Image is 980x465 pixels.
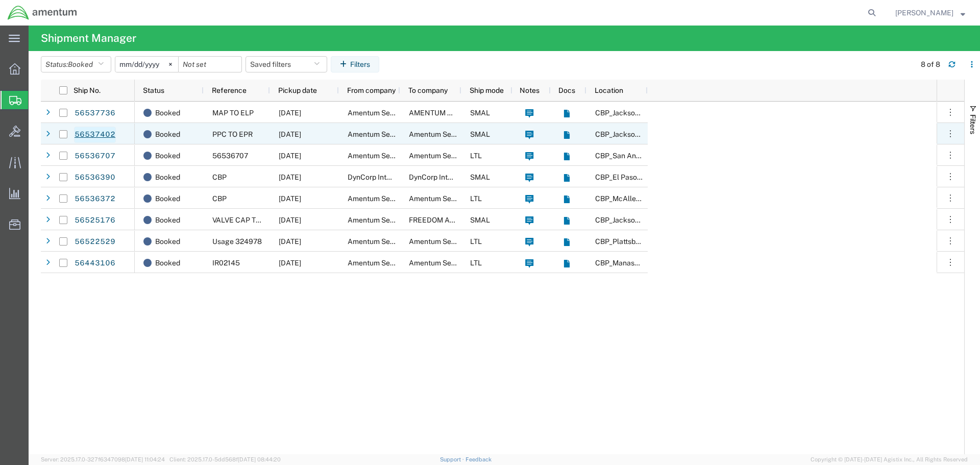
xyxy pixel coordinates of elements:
[348,194,423,203] span: Amentum Services, Inc
[279,109,301,117] span: 08/19/2025
[279,152,301,160] span: 08/19/2025
[520,86,540,94] span: Notes
[595,86,623,94] span: Location
[169,456,281,462] span: Client: 2025.17.0-5dd568f
[212,173,227,181] span: CBP
[595,194,716,203] span: CBP_McAllen, TX_MCA
[74,255,116,272] a: 56443106
[348,237,423,246] span: Amentum Services, Inc
[238,456,281,462] span: [DATE] 08:44:20
[348,216,424,224] span: Amentum Services, Inc.
[155,209,180,231] span: Booked
[279,130,301,138] span: 08/19/2025
[595,173,713,181] span: CBP_El Paso, TX_NLS_EFO
[348,173,434,181] span: DynCorp International LLC
[278,86,317,94] span: Pickup date
[409,259,485,267] span: Amentum Services, Inc.
[470,86,504,94] span: Ship mode
[7,5,78,20] img: logo
[347,86,396,94] span: From company
[212,194,227,203] span: CBP
[409,194,485,203] span: Amentum Services, Inc.
[73,86,101,94] span: Ship No.
[409,216,516,224] span: FREEDOM AIR INDUSTRIES INC.
[348,259,423,267] span: Amentum Services, Inc
[279,216,301,224] span: 08/18/2025
[212,130,253,138] span: PPC TO EPR
[558,86,575,94] span: Docs
[155,145,180,166] span: Booked
[74,148,116,164] a: 56536707
[279,194,301,203] span: 08/19/2025
[470,237,482,246] span: LTL
[246,56,327,72] button: Saved filters
[408,86,448,94] span: To company
[470,109,490,117] span: SMAL
[279,237,301,246] span: 08/19/2025
[155,124,180,145] span: Booked
[595,237,727,246] span: CBP_Plattsburgh, NY_EPL
[895,7,966,19] button: [PERSON_NAME]
[595,109,728,117] span: CBP_Jacksonville, FL_SER
[125,456,165,462] span: [DATE] 11:04:24
[155,188,180,209] span: Booked
[470,259,482,267] span: LTL
[212,237,262,246] span: Usage 324978
[595,130,728,138] span: CBP_Jacksonville, FL_SER
[440,456,465,462] a: Support
[41,456,165,462] span: Server: 2025.17.0-327f6347098
[895,7,953,18] span: Nick Riddle
[409,173,496,181] span: DynCorp International LLC
[68,60,93,68] span: Booked
[465,456,492,462] a: Feedback
[595,216,728,224] span: CBP_Jacksonville, FL_SER
[115,57,178,72] input: Not set
[179,57,241,72] input: Not set
[279,259,301,267] span: 08/18/2025
[470,173,490,181] span: SMAL
[74,234,116,250] a: 56522529
[409,130,484,138] span: Amentum Services, Inc
[155,231,180,252] span: Booked
[74,105,116,121] a: 56537736
[348,109,424,117] span: Amentum Services, Inc.
[409,109,498,117] span: AMENTUM SERVICES, INC
[811,455,968,464] span: Copyright © [DATE]-[DATE] Agistix Inc., All Rights Reserved
[470,152,482,160] span: LTL
[409,152,485,160] span: Amentum Services, Inc.
[74,212,116,229] a: 56525176
[348,152,423,160] span: Amentum Services, Inc
[212,152,248,160] span: 56536707
[595,259,722,267] span: CBP_Manassas, VA_NCR
[212,109,254,117] span: MAP TO ELP
[212,86,247,94] span: Reference
[212,259,240,267] span: IR02145
[143,86,164,94] span: Status
[470,216,490,224] span: SMAL
[279,173,301,181] span: 08/19/2025
[155,166,180,188] span: Booked
[470,130,490,138] span: SMAL
[74,127,116,143] a: 56537402
[331,56,379,72] button: Filters
[74,169,116,186] a: 56536390
[41,56,111,72] button: Status:Booked
[41,26,136,51] h4: Shipment Manager
[74,191,116,207] a: 56536372
[409,237,485,246] span: Amentum Services, Inc.
[212,216,292,224] span: VALVE CAP TO VENDOR
[155,252,180,274] span: Booked
[921,59,940,70] div: 8 of 8
[969,114,977,134] span: Filters
[155,102,180,124] span: Booked
[470,194,482,203] span: LTL
[348,130,424,138] span: Amentum Services, Inc.
[595,152,728,160] span: CBP_San Antonio, TX_WST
